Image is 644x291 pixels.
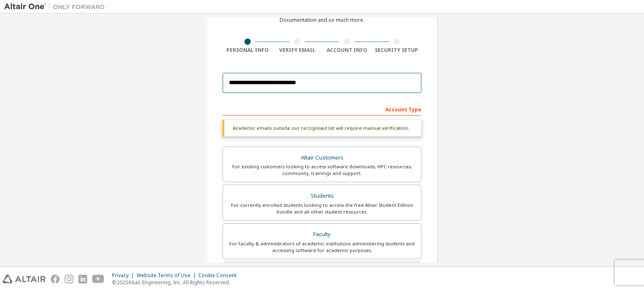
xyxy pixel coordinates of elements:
div: Cookie Consent [198,272,241,279]
div: For existing customers looking to access software downloads, HPC resources, community, trainings ... [228,163,416,177]
img: instagram.svg [65,275,73,283]
div: Website Terms of Use [137,272,198,279]
div: Academic emails outside our recognised list will require manual verification. [223,120,421,136]
div: Privacy [112,272,137,279]
div: Verify Email [273,47,322,54]
div: Students [228,190,416,202]
img: youtube.svg [92,275,104,283]
p: © 2025 Altair Engineering, Inc. All Rights Reserved. [112,279,241,286]
div: Account Info [322,47,372,54]
div: Security Setup [372,47,422,54]
div: For currently enrolled students looking to access the free Altair Student Edition bundle and all ... [228,202,416,215]
div: For faculty & administrators of academic institutions administering students and accessing softwa... [228,240,416,254]
div: Faculty [228,229,416,240]
div: Account Type [223,102,421,116]
div: Personal Info [223,47,273,54]
img: Altair One [4,3,109,11]
img: facebook.svg [51,275,60,283]
img: linkedin.svg [78,275,87,283]
img: altair_logo.svg [3,275,46,283]
div: Altair Customers [228,152,416,164]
